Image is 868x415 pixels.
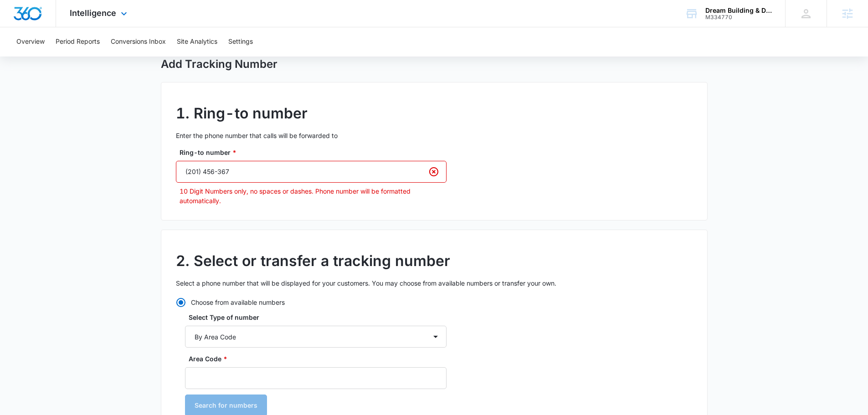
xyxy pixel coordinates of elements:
p: Enter the phone number that calls will be forwarded to [176,131,693,140]
button: Clear [426,164,441,179]
h2: 1. Ring-to number [176,102,693,124]
p: 10 Digit Numbers only, no spaces or dashes. Phone number will be formatted automatically. [180,186,447,205]
button: Site Analytics [177,27,217,56]
div: account id [705,14,772,20]
input: (123) 456-7890 [176,161,447,183]
h2: 2. Select or transfer a tracking number [176,250,693,272]
button: Conversions Inbox [111,27,166,56]
label: Select Type of number [189,313,450,322]
label: Ring-to number [180,148,450,157]
span: Intelligence [70,8,116,18]
p: Select a phone number that will be displayed for your customers. You may choose from available nu... [176,278,693,288]
label: Choose from available numbers [176,297,447,307]
div: account name [705,7,772,14]
label: Area Code [189,354,450,364]
button: Period Reports [56,27,100,56]
button: Settings [228,27,253,56]
button: Overview [16,27,45,56]
h1: Add Tracking Number [161,57,277,71]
